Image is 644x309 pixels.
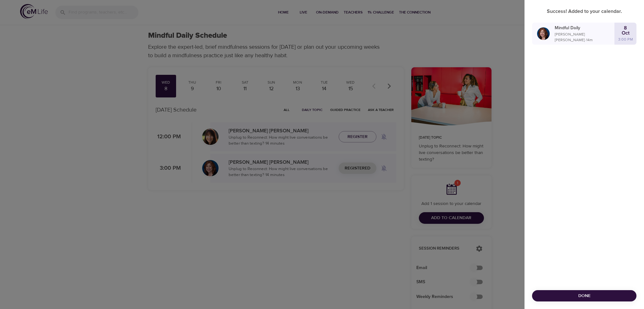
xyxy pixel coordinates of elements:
p: 3:00 PM [618,36,633,42]
p: [PERSON_NAME] [PERSON_NAME] · 14 m [555,31,614,43]
p: Mindful Daily [555,25,614,31]
button: Done [532,290,636,302]
img: Elaine_Smookler-min.jpg [537,27,550,40]
p: Success! Added to your calendar. [532,8,636,15]
span: Done [537,292,631,300]
p: 8 [624,25,627,30]
p: Oct [622,30,630,36]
